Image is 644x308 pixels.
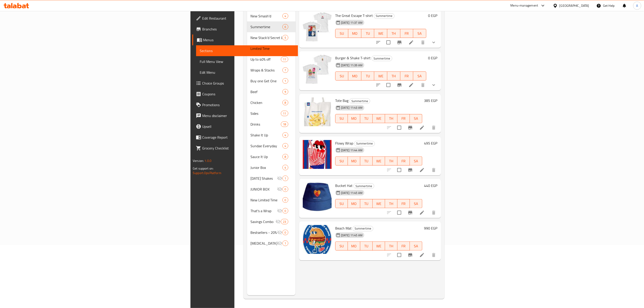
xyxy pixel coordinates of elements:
[385,156,397,165] button: TH
[247,216,296,227] div: Savings Combo23
[428,12,437,19] h6: 0 EGP
[277,186,282,192] svg: Inactive section
[282,13,288,19] div: items
[282,78,288,84] div: items
[354,141,375,146] span: Summertime
[428,80,439,90] button: show more
[202,124,294,129] span: Upsell
[394,165,404,175] span: Select to update
[283,155,288,159] span: 8
[251,35,283,40] span: New Stack'd Secret Line
[394,80,405,90] button: Branch-specific-item
[192,89,298,99] a: Coupons
[303,140,332,169] img: Flowy Wrap
[335,199,348,208] button: SU
[303,12,332,41] img: The Great Escape T-shirt
[196,45,298,56] a: Sections
[247,65,296,76] div: Wraps & Stacks7
[283,187,288,191] span: 0
[417,80,428,90] button: delete
[335,97,348,104] span: Tote Bag
[385,114,397,123] button: TH
[251,78,283,84] span: Buy one Get One
[412,200,420,207] span: SA
[374,200,383,207] span: WE
[399,158,408,164] span: FR
[335,71,348,80] button: SU
[405,165,416,175] button: Branch-specific-item
[251,89,283,94] span: Beef
[348,241,360,251] button: MO
[405,207,416,218] button: Branch-specific-item
[251,13,283,19] span: New Smash'd
[281,219,288,224] div: items
[419,252,425,258] a: Edit menu item
[559,3,589,8] div: [GEOGRAPHIC_DATA]
[363,73,373,79] span: TU
[283,68,288,72] span: 7
[251,176,277,181] span: [DATE] Shakes
[283,241,288,246] span: 1
[399,200,408,207] span: FR
[428,55,437,61] h6: 0 EGP
[419,210,425,215] a: Edit menu item
[337,73,347,79] span: SU
[192,132,298,143] a: Coverage Report
[374,158,383,164] span: WE
[251,186,277,192] div: JUNIOR BOX
[202,80,294,86] span: Choice Groups
[350,200,358,207] span: MO
[424,225,437,231] h6: 990 EGP
[387,29,400,38] button: TH
[251,197,283,203] div: New Limited Time
[428,207,439,218] button: delete
[193,165,213,171] span: Get support on:
[374,243,383,249] span: WE
[251,219,276,224] span: Savings Combo
[192,121,298,132] a: Upsell
[283,209,288,213] span: 0
[251,241,277,246] span: [MEDICAL_DATA]
[350,243,358,249] span: MO
[192,78,298,89] a: Choice Groups
[413,71,426,80] button: SA
[251,230,277,235] span: Bestsellers - 20% off on selected items
[397,241,410,251] button: FR
[281,111,288,116] div: items
[247,205,296,216] div: That's a Wrap0
[408,40,414,45] a: Edit menu item
[200,70,294,75] span: Edit Menu
[281,57,288,62] span: 11
[196,56,298,67] a: Full Menu View
[405,250,416,260] button: Branch-specific-item
[192,99,298,110] a: Promotions
[247,238,296,249] div: [MEDICAL_DATA]1
[387,115,396,122] span: TH
[283,90,288,94] span: 9
[251,143,283,149] span: Sundae Everyday
[247,21,296,32] div: Summertime6
[247,86,296,97] div: Beef9
[335,241,348,251] button: SU
[192,24,298,34] a: Branches
[282,100,288,105] div: items
[193,158,204,164] span: Version:
[373,156,385,165] button: WE
[247,227,296,238] div: Bestsellers - 20% off on selected items0
[275,219,281,224] svg: Inactive section
[282,89,288,94] div: items
[282,241,288,246] div: items
[283,46,288,51] span: 3
[387,158,396,164] span: TH
[196,67,298,78] a: Edit Menu
[277,176,282,181] svg: Inactive section
[335,29,348,38] button: SU
[384,38,393,47] span: Select to update
[251,241,277,246] div: Poppers
[251,208,277,214] div: That's a Wrap
[251,57,281,62] span: Up to 40% off
[283,144,288,148] span: 4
